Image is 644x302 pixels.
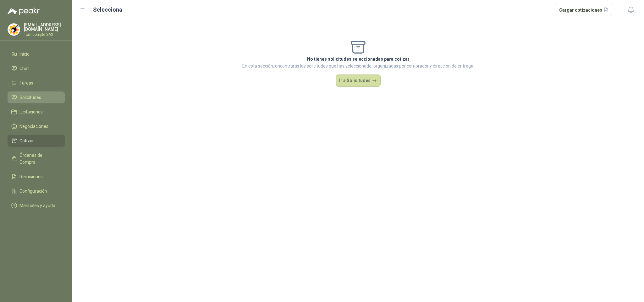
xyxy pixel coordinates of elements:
a: Inicio [8,48,65,60]
span: Solicitudes [19,94,41,101]
a: Tareas [8,77,65,89]
a: Manuales y ayuda [8,200,65,211]
p: No tienes solicitudes seleccionadas para cotizar [242,56,474,63]
a: Solicitudes [8,91,65,103]
span: Tareas [19,80,33,86]
span: Manuales y ayuda [19,202,55,209]
img: Logo peakr [8,8,40,15]
a: Remisiones [8,171,65,183]
a: Órdenes de Compra [8,149,65,168]
a: Configuración [8,185,65,197]
p: Tornicomple SAS [24,33,65,36]
a: Chat [8,63,65,74]
a: Cotizar [8,135,65,147]
h2: Selecciona [93,5,122,14]
span: Inicio [19,51,30,58]
a: Negociaciones [8,120,65,132]
p: [EMAIL_ADDRESS][DOMAIN_NAME] [24,23,65,31]
a: Licitaciones [8,106,65,118]
span: Configuración [19,188,47,195]
span: Chat [19,65,29,72]
p: En esta sección, encontrarás las solicitudes que has seleccionado, organizadas por comprador y di... [242,63,474,69]
span: Órdenes de Compra [19,152,59,166]
span: Remisiones [19,173,43,180]
img: Company Logo [8,24,20,36]
span: Cotizar [19,137,34,144]
span: Licitaciones [19,108,43,115]
span: Negociaciones [19,123,48,130]
button: Ir a Solicitudes [336,74,381,87]
button: Cargar cotizaciones [556,4,613,16]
